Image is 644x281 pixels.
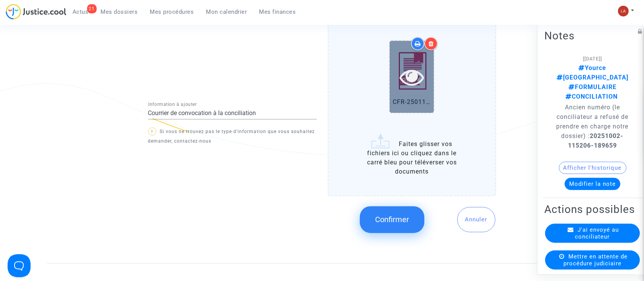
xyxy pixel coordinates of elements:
[568,132,624,149] strong: 20251002-115206-189659
[556,102,629,150] p: Ancien numéro (le conciliateur a refusé de prendre en charge notre dossier) :
[565,93,618,100] span: CONCILIATION
[375,215,409,224] span: Confirmer
[206,8,247,15] span: Mon calendrier
[259,8,296,15] span: Mes finances
[200,6,253,18] a: Mon calendrier
[575,226,619,240] span: J'ai envoyé au conciliateur
[148,127,317,146] p: Si vous ne trouvez pas le type d'information que vous souhaitez demander, contactez-nous
[87,4,97,13] div: 21
[8,254,31,277] iframe: Help Scout Beacon - Open
[563,253,628,267] span: Mettre en attente de procédure judiciaire
[144,6,200,18] a: Mes procédures
[544,203,641,216] h2: Actions possibles
[66,6,95,18] a: 21Actus
[73,8,89,15] span: Actus
[568,83,616,91] span: FORMULAIRE
[559,162,626,174] button: Afficher l'historique
[583,56,602,62] span: [[DATE]]
[151,130,153,134] span: ?
[150,8,194,15] span: Mes procédures
[618,6,629,16] img: 3f9b7d9779f7b0ffc2b90d026f0682a9
[457,207,495,232] button: Annuler
[101,8,138,15] span: Mes dossiers
[360,206,424,233] button: Confirmer
[565,178,620,190] button: Modifier la note
[579,64,607,71] span: Yource
[544,29,641,42] h2: Notes
[557,74,628,81] span: [GEOGRAPHIC_DATA]
[95,6,144,18] a: Mes dossiers
[253,6,302,18] a: Mes finances
[6,4,66,19] img: jc-logo.svg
